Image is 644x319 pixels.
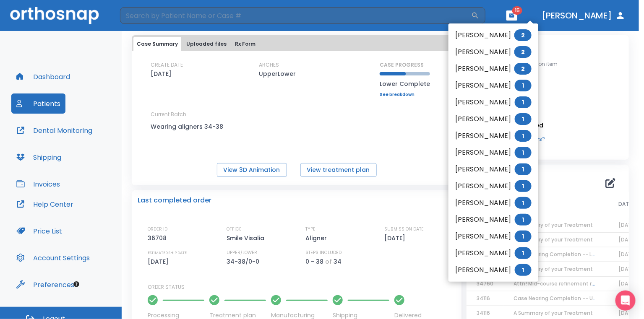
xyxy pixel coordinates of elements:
li: [PERSON_NAME] [448,211,538,228]
span: 1 [515,80,532,91]
li: [PERSON_NAME] [448,27,538,44]
span: 1 [515,231,532,242]
li: [PERSON_NAME] [448,60,538,77]
span: 1 [515,163,532,175]
li: [PERSON_NAME] [448,77,538,94]
span: 1 [515,264,532,276]
span: 2 [514,29,532,41]
span: 1 [515,197,532,209]
li: [PERSON_NAME] [448,245,538,262]
li: [PERSON_NAME] [448,161,538,178]
span: 1 [515,214,532,226]
span: 1 [515,247,532,259]
span: 2 [514,46,532,58]
div: Open Intercom Messenger [615,290,636,311]
li: [PERSON_NAME] [448,111,538,127]
li: [PERSON_NAME] [448,127,538,144]
span: 1 [515,96,532,108]
li: [PERSON_NAME] [448,144,538,161]
span: 1 [515,147,532,158]
li: [PERSON_NAME] [448,262,538,278]
li: [PERSON_NAME] [448,178,538,195]
span: 1 [515,180,532,192]
li: [PERSON_NAME] [448,44,538,60]
li: [PERSON_NAME] [448,228,538,245]
li: [PERSON_NAME] [448,94,538,111]
span: 1 [515,130,532,142]
li: [PERSON_NAME] [448,195,538,211]
span: 1 [515,113,532,125]
span: 2 [514,63,532,75]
